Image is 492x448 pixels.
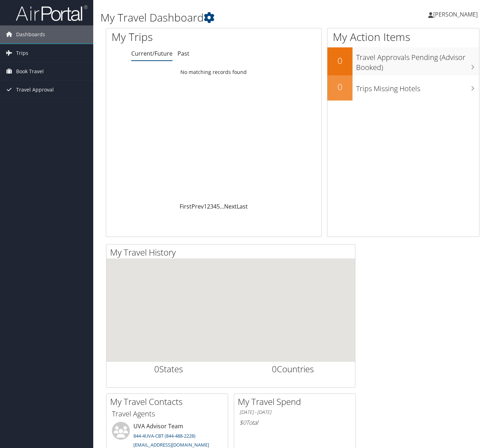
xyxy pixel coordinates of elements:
h6: [DATE] - [DATE] [240,409,350,416]
h3: Travel Approvals Pending (Advisor Booked) [356,49,479,73]
a: 2 [207,202,210,210]
a: 844-4UVA-CBT (844-488-2228) [133,433,195,439]
h6: Total [240,419,350,426]
a: Last [237,202,248,210]
h2: My Travel Spend [238,396,355,408]
h2: Countries [236,363,350,375]
h2: My Travel History [110,246,355,258]
a: 1 [204,202,207,210]
a: [EMAIL_ADDRESS][DOMAIN_NAME] [133,442,209,448]
a: 5 [217,202,220,210]
img: airportal-logo.png [16,5,87,22]
h1: My Action Items [327,29,479,45]
a: 0Travel Approvals Pending (Advisor Booked) [327,47,479,75]
a: Current/Future [131,50,172,57]
a: 3 [210,202,213,210]
a: Prev [191,202,204,210]
span: [PERSON_NAME] [433,10,478,18]
h2: States [112,363,226,375]
h1: My Travel Dashboard [100,10,357,25]
a: First [180,202,191,210]
span: Trips [16,44,28,62]
span: Travel Approval [16,81,54,99]
span: $0 [240,419,246,426]
h1: My Trips [112,29,226,45]
a: Past [178,50,189,57]
h2: 0 [327,55,353,67]
span: Dashboards [16,25,45,43]
span: 0 [272,363,277,375]
h2: 0 [327,81,353,93]
span: Book Travel [16,62,44,80]
a: 0Trips Missing Hotels [327,75,479,101]
h3: Trips Missing Hotels [356,80,479,94]
span: 0 [154,363,159,375]
a: [PERSON_NAME] [428,4,485,25]
a: 4 [213,202,217,210]
span: … [220,202,224,210]
h2: My Travel Contacts [110,396,228,408]
td: No matching records found [106,66,321,79]
h3: Travel Agents [112,409,222,419]
a: Next [224,202,237,210]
